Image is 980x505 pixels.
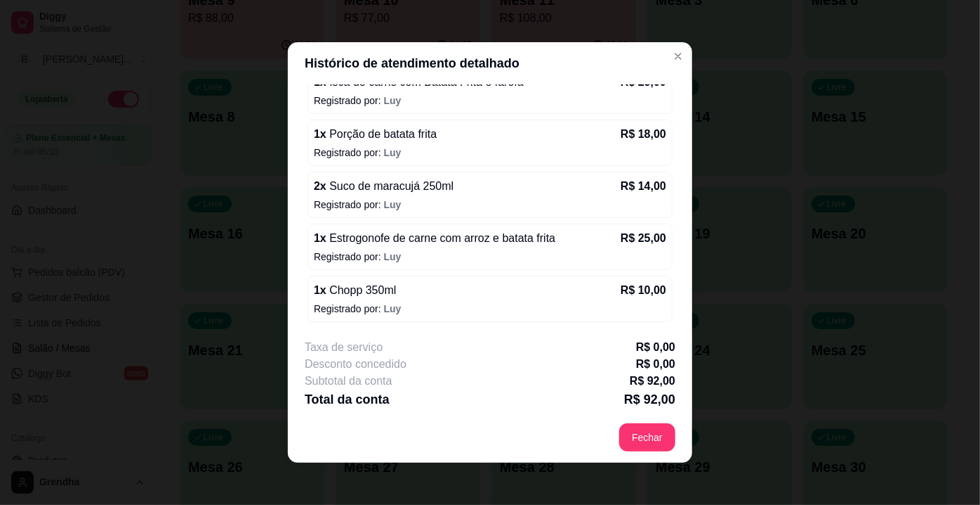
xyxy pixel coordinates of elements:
[314,230,555,247] p: 1 x
[624,390,675,409] p: R$ 92,00
[305,373,392,390] p: Subtotal da conta
[314,126,437,143] p: 1 x
[326,284,397,296] span: Chopp 350ml
[314,146,666,160] p: Registrado por:
[305,390,390,409] p: Total da conta
[621,126,666,143] p: R$ 18,00
[384,251,402,262] span: Luy
[630,373,675,390] p: R$ 92,00
[384,303,402,314] span: Luy
[384,199,402,210] span: Luy
[326,128,437,140] span: Porção de batata frita
[314,250,666,264] p: Registrado por:
[667,45,689,68] button: Close
[384,147,402,158] span: Luy
[621,282,666,299] p: R$ 10,00
[305,356,406,373] p: Desconto concedido
[621,178,666,195] p: R$ 14,00
[326,232,555,244] span: Estrogonofe de carne com arroz e batata frita
[314,94,666,108] p: Registrado por:
[326,180,453,192] span: Suco de maracujá 250ml
[314,302,666,316] p: Registrado por:
[314,282,396,299] p: 1 x
[619,423,675,452] button: Fechar
[621,230,666,247] p: R$ 25,00
[314,178,453,195] p: 2 x
[636,339,675,356] p: R$ 0,00
[314,198,666,212] p: Registrado por:
[305,339,383,356] p: Taxa de serviço
[384,95,402,106] span: Luy
[288,42,692,84] header: Histórico de atendimento detalhado
[636,356,675,373] p: R$ 0,00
